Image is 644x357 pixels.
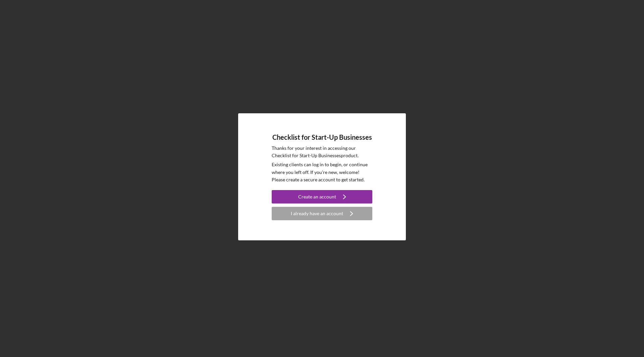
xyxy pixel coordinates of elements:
[272,190,372,203] button: Create an account
[272,133,372,141] h4: Checklist for Start-Up Businesses
[298,190,336,203] div: Create an account
[272,161,372,183] p: Existing clients can log in to begin, or continue where you left off. If you're new, welcome! Ple...
[272,144,372,160] p: Thanks for your interest in accessing our Checklist for Start-Up Businesses product.
[272,190,372,205] a: Create an account
[291,207,343,220] div: I already have an account
[272,207,372,220] button: I already have an account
